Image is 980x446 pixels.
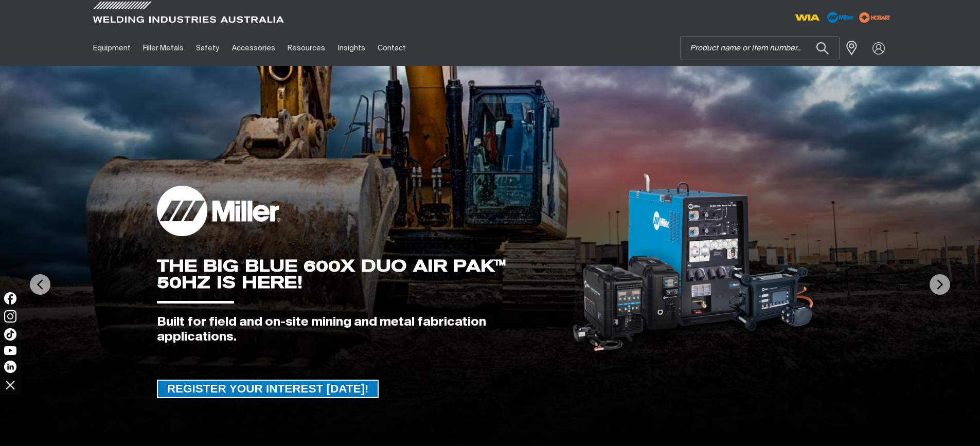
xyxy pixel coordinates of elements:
[157,315,556,345] div: Built for field and on-site mining and metal fabrication applications.
[4,346,16,355] img: YouTube
[226,30,281,66] a: Accessories
[190,30,225,66] a: Safety
[681,37,839,60] input: Product name or item number...
[4,361,16,373] img: LinkedIn
[2,376,19,394] img: hide socials
[331,30,371,66] a: Insights
[930,274,950,295] img: NextArrow
[371,30,412,66] a: Contact
[856,10,894,25] img: miller
[4,292,16,305] img: Facebook
[281,30,331,66] a: Resources
[137,30,190,66] a: Filler Metals
[87,30,692,66] nav: Main
[4,328,16,341] img: TikTok
[158,380,378,398] span: REGISTER YOUR INTEREST [DATE]!
[87,30,137,66] a: Equipment
[805,36,840,60] button: Search products
[157,258,556,291] div: THE BIG BLUE 600X DUO AIR PAK™ 50HZ IS HERE!
[157,380,379,398] a: REGISTER YOUR INTEREST TODAY!
[4,310,16,323] img: Instagram
[30,274,50,295] img: PrevArrow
